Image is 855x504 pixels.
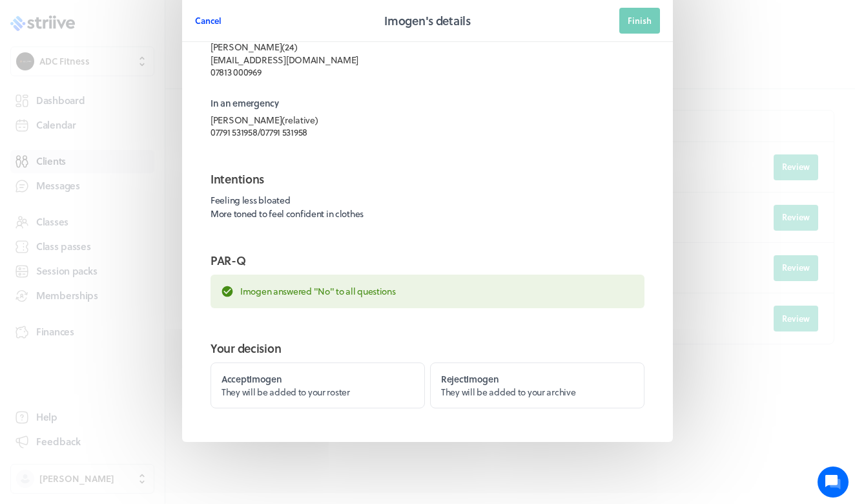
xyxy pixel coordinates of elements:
[240,285,634,298] h3: Imogen answered "No" to all questions
[441,385,575,399] span: They will be added to your archive
[211,114,644,127] p: [PERSON_NAME] ( relative )
[211,193,644,220] p: Feeling less bloated More toned to feel confident in clothes
[818,467,849,498] iframe: gist-messenger-bubble-iframe
[619,8,660,34] button: Finish
[37,222,231,248] input: Search articles
[17,201,241,216] p: Find an answer quickly
[211,126,644,139] p: 07791 531958 / 07791 531958
[211,170,644,188] h2: Intentions
[195,8,221,34] button: Cancel
[384,12,471,30] h2: Imogen's details
[211,54,644,67] p: [EMAIL_ADDRESS][DOMAIN_NAME]
[195,15,221,26] span: Cancel
[211,339,644,357] h2: Your decision
[211,251,644,269] h2: PAR-Q
[221,385,350,399] span: They will be added to your roster
[20,151,238,176] button: New conversation
[211,97,644,110] label: In an emergency
[628,15,652,26] span: Finish
[211,66,644,79] p: 07813 000969
[441,372,499,386] strong: Reject Imogen
[211,41,644,54] p: [PERSON_NAME] ( 24 )
[83,158,155,169] span: New conversation
[19,86,239,127] h2: We're here to help. Ask us anything!
[221,372,282,386] strong: Accept Imogen
[19,63,239,83] h1: Hi [PERSON_NAME]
